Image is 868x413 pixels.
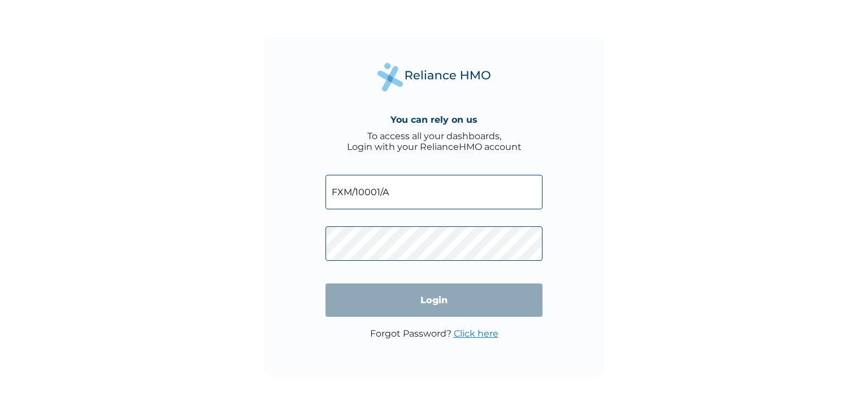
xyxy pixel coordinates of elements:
[347,131,522,152] div: To access all your dashboards, Login with your RelianceHMO account
[325,175,542,209] input: Email address or HMO ID
[377,63,491,92] img: Reliance Health's Logo
[370,328,498,339] p: Forgot Password?
[390,114,478,125] h4: You can rely on us
[454,328,498,339] a: Click here
[325,283,542,317] input: Login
